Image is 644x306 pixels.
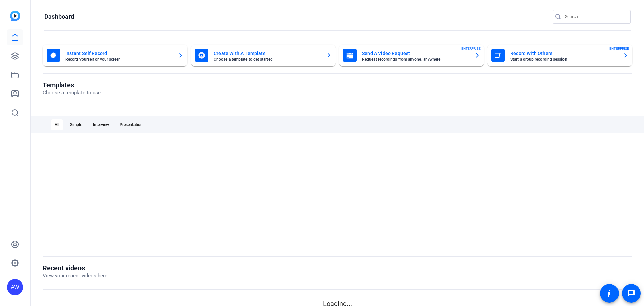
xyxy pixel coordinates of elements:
[43,45,187,66] button: Instant Self RecordRecord yourself or your screen
[7,279,23,295] div: AW
[116,119,147,130] div: Presentation
[66,119,86,130] div: Simple
[191,45,336,66] button: Create With A TemplateChoose a template to get started
[487,45,632,66] button: Record With OthersStart a group recording sessionENTERPRISE
[214,57,321,61] mat-card-subtitle: Choose a template to get started
[510,57,618,61] mat-card-subtitle: Start a group recording session
[65,49,173,57] mat-card-title: Instant Self Record
[609,46,629,51] span: ENTERPRISE
[10,11,20,21] img: blue-gradient.svg
[51,119,63,130] div: All
[627,289,635,297] mat-icon: message
[510,49,618,57] mat-card-title: Record With Others
[362,49,469,57] mat-card-title: Send A Video Request
[43,264,107,272] h1: Recent videos
[65,57,173,61] mat-card-subtitle: Record yourself or your screen
[43,81,101,89] h1: Templates
[461,46,481,51] span: ENTERPRISE
[214,49,321,57] mat-card-title: Create With A Template
[339,45,484,66] button: Send A Video RequestRequest recordings from anyone, anywhereENTERPRISE
[89,119,113,130] div: Interview
[362,57,469,61] mat-card-subtitle: Request recordings from anyone, anywhere
[43,272,107,280] p: View your recent videos here
[44,13,74,21] h1: Dashboard
[605,289,613,297] mat-icon: accessibility
[43,89,101,97] p: Choose a template to use
[565,13,625,21] input: Search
